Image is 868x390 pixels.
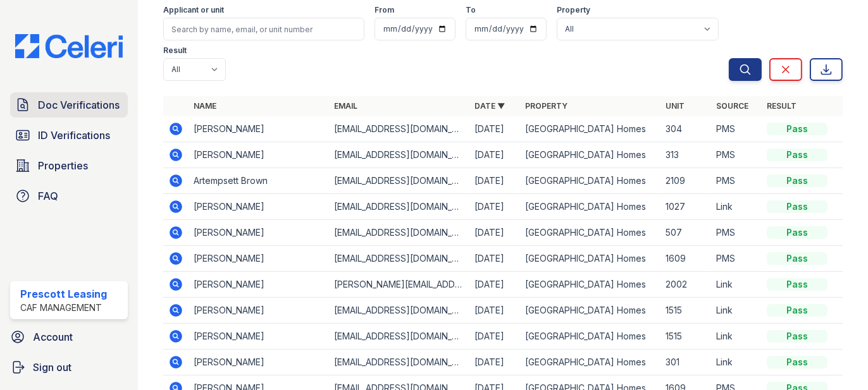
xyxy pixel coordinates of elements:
a: Name [194,101,216,111]
label: Applicant or unit [163,5,224,15]
td: PMS [711,142,762,168]
a: Date ▼ [474,101,505,111]
td: Link [711,324,762,350]
td: PMS [711,116,762,142]
span: FAQ [38,188,58,204]
label: From [375,5,394,15]
td: 1515 [660,298,711,324]
td: [PERSON_NAME] [189,142,329,168]
td: [DATE] [469,194,520,220]
td: [EMAIL_ADDRESS][DOMAIN_NAME] [329,350,469,375]
div: CAF Management [20,302,107,314]
td: 301 [660,350,711,375]
td: PMS [711,246,762,272]
td: [DATE] [469,168,520,194]
td: 1027 [660,194,711,220]
a: Account [5,324,133,350]
a: Result [767,101,797,111]
a: Email [334,101,357,111]
td: [PERSON_NAME] [189,220,329,246]
a: Unit [666,101,685,111]
td: [GEOGRAPHIC_DATA] Homes [520,324,660,350]
td: [GEOGRAPHIC_DATA] Homes [520,298,660,324]
td: [GEOGRAPHIC_DATA] Homes [520,194,660,220]
td: Link [711,350,762,375]
td: [EMAIL_ADDRESS][DOMAIN_NAME] [329,168,469,194]
div: Pass [767,200,828,213]
div: Pass [767,149,828,161]
td: [DATE] [469,246,520,272]
td: [EMAIL_ADDRESS][DOMAIN_NAME] [329,116,469,142]
label: To [466,5,476,15]
label: Property [557,5,590,15]
td: [EMAIL_ADDRESS][DOMAIN_NAME] [329,246,469,272]
td: [DATE] [469,116,520,142]
td: 507 [660,220,711,246]
div: Pass [767,226,828,239]
td: PMS [711,220,762,246]
a: Property [525,101,567,111]
div: Pass [767,252,828,265]
td: 2109 [660,168,711,194]
td: [EMAIL_ADDRESS][DOMAIN_NAME] [329,298,469,324]
div: Pass [767,278,828,291]
td: [PERSON_NAME][EMAIL_ADDRESS][DOMAIN_NAME] [329,272,469,298]
td: 313 [660,142,711,168]
td: [DATE] [469,324,520,350]
a: Source [716,101,748,111]
label: Result [163,46,187,56]
td: 1609 [660,246,711,272]
img: CE_Logo_Blue-a8612792a0a2168367f1c8372b55b34899dd931a85d93a1a3d3e32e68fde9ad4.png [5,34,133,58]
td: [EMAIL_ADDRESS][DOMAIN_NAME] [329,142,469,168]
td: [GEOGRAPHIC_DATA] Homes [520,220,660,246]
td: [EMAIL_ADDRESS][DOMAIN_NAME] [329,194,469,220]
td: [PERSON_NAME] [189,298,329,324]
td: [DATE] [469,142,520,168]
td: [PERSON_NAME] [189,324,329,350]
td: [GEOGRAPHIC_DATA] Homes [520,246,660,272]
td: Link [711,272,762,298]
td: [DATE] [469,272,520,298]
td: Artempsett Brown [189,168,329,194]
td: PMS [711,168,762,194]
div: Prescott Leasing [20,286,107,302]
td: [DATE] [469,220,520,246]
td: [DATE] [469,298,520,324]
div: Pass [767,304,828,317]
a: ID Verifications [10,123,128,148]
td: [GEOGRAPHIC_DATA] Homes [520,272,660,298]
td: [GEOGRAPHIC_DATA] Homes [520,168,660,194]
a: FAQ [10,183,128,209]
td: [PERSON_NAME] [189,350,329,375]
div: Pass [767,356,828,369]
div: Pass [767,330,828,343]
td: 304 [660,116,711,142]
span: Doc Verifications [38,97,120,113]
td: [PERSON_NAME] [189,194,329,220]
td: [EMAIL_ADDRESS][DOMAIN_NAME] [329,220,469,246]
td: 2002 [660,272,711,298]
td: [PERSON_NAME] [189,272,329,298]
td: [GEOGRAPHIC_DATA] Homes [520,142,660,168]
td: [PERSON_NAME] [189,116,329,142]
td: [PERSON_NAME] [189,246,329,272]
div: Pass [767,174,828,187]
span: Properties [38,158,88,173]
span: Sign out [33,360,71,375]
td: Link [711,298,762,324]
div: Pass [767,123,828,135]
td: [GEOGRAPHIC_DATA] Homes [520,350,660,375]
td: [GEOGRAPHIC_DATA] Homes [520,116,660,142]
td: [DATE] [469,350,520,375]
td: Link [711,194,762,220]
span: Account [33,329,73,344]
a: Doc Verifications [10,92,128,118]
td: [EMAIL_ADDRESS][DOMAIN_NAME] [329,324,469,350]
input: Search by name, email, or unit number [163,18,364,40]
span: ID Verifications [38,128,110,143]
a: Sign out [5,355,133,380]
a: Properties [10,153,128,178]
td: 1515 [660,324,711,350]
